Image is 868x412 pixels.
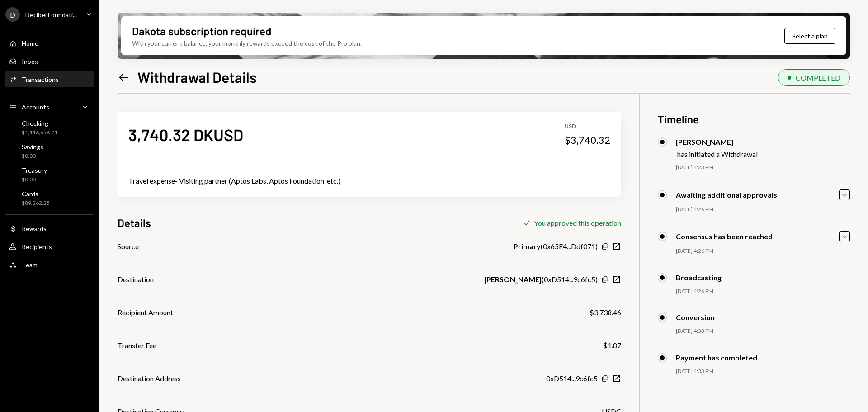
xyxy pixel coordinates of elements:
[5,117,94,138] a: Checking$1,116,656.71
[676,164,850,171] div: [DATE] 4:23 PM
[5,99,94,115] a: Accounts
[118,307,173,318] div: Recipient Amount
[5,187,94,209] a: Cards$89,262.25
[676,353,757,362] div: Payment has completed
[676,190,777,199] div: Awaiting additional approvals
[22,76,59,83] div: Transactions
[484,274,598,285] div: ( 0xD514...9c6fc5 )
[118,340,156,351] div: Transfer Fee
[118,274,154,285] div: Destination
[546,373,598,384] div: 0xD514...9c6fc5
[22,190,50,198] div: Cards
[514,241,541,252] b: Primary
[796,73,840,82] div: COMPLETED
[676,273,722,282] div: Broadcasting
[22,57,38,65] div: Inbox
[22,261,38,269] div: Team
[22,243,52,251] div: Recipients
[5,53,94,69] a: Inbox
[484,274,542,285] b: [PERSON_NAME]
[137,68,257,86] h1: Withdrawal Details
[565,123,610,130] div: USD
[128,175,610,186] div: Travel expense- Visiting partner (Aptos Labs, Aptos Foundation, etc.)
[22,103,49,111] div: Accounts
[5,238,94,255] a: Recipients
[132,38,362,48] div: With your current balance, your monthly rewards exceed the cost of the Pro plan.
[5,140,94,162] a: Savings$0.00
[5,71,94,87] a: Transactions
[22,129,57,137] div: $1,116,656.71
[676,313,715,322] div: Conversion
[603,340,621,351] div: $1.87
[22,176,47,184] div: $0.00
[22,119,57,127] div: Checking
[118,215,151,230] h3: Details
[676,232,773,241] div: Consensus has been reached
[784,28,835,44] button: Select a plan
[677,150,758,158] div: has initiated a Withdrawal
[676,327,850,335] div: [DATE] 4:33 PM
[565,134,610,147] div: $3,740.32
[5,164,94,185] a: Treasury$0.00
[22,143,43,151] div: Savings
[658,112,850,127] h3: Timeline
[590,307,621,318] div: $3,738.46
[676,247,850,255] div: [DATE] 4:26 PM
[676,288,850,295] div: [DATE] 4:26 PM
[22,166,47,174] div: Treasury
[534,218,621,227] div: You approved this operation
[676,206,850,213] div: [DATE] 4:26 PM
[5,220,94,237] a: Rewards
[118,373,181,384] div: Destination Address
[118,241,139,252] div: Source
[676,137,758,146] div: [PERSON_NAME]
[25,11,77,19] div: Decibel Foundati...
[22,152,43,160] div: $0.00
[514,241,598,252] div: ( 0x65E4...Ddf071 )
[128,124,243,145] div: 3,740.32 DKUSD
[22,225,47,232] div: Rewards
[5,7,20,22] div: D
[22,39,38,47] div: Home
[132,24,271,38] div: Dakota subscription required
[5,256,94,273] a: Team
[5,35,94,51] a: Home
[676,368,850,375] div: [DATE] 4:33 PM
[22,199,50,207] div: $89,262.25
